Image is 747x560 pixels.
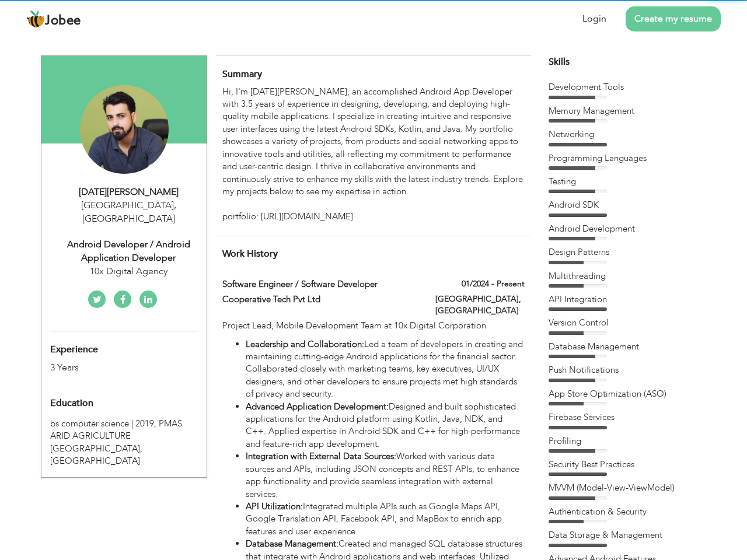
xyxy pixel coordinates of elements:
[50,398,93,409] span: Education
[462,278,525,290] label: 01/2024 - Present
[549,152,694,164] div: Programming Languages
[549,388,694,400] div: App Store Optimization (ASO)
[50,265,207,278] div: 10x Digital Agency
[549,128,694,141] div: Networking
[626,6,721,32] a: Create my resume
[26,10,45,29] img: jobee.io
[246,501,303,512] strong: API Utilization:
[222,293,418,306] label: Cooperative Tech Pvt Ltd
[246,450,525,501] li: Worked with various data sources and APIs, including JSON concepts and REST APIs, to enhance app ...
[549,199,694,211] div: Android SDK
[174,199,176,212] span: ,
[549,506,694,518] div: Authentication & Security
[549,411,694,423] div: Firebase Services
[50,361,170,374] div: 3 Years
[549,459,694,471] div: Security Best Practices
[222,278,418,290] label: Software Engineer / Software Developer
[549,223,694,235] div: Android Development
[246,501,525,538] li: Integrated multiple APIs such as Google Maps API, Google Translation API, Facebook API, and MapBo...
[246,338,525,401] li: Led a team of developers in creating and maintaining cutting-edge Android applications for the fi...
[222,247,278,260] span: Work History
[50,418,156,429] span: bs computer science, PMAS ARID AGRICULTURE UNIVERSITY RAWLPINDI, 2019
[549,176,694,188] div: Testing
[246,338,364,350] strong: Leadership and Collaboration:
[246,401,525,451] li: Designed and built sophisticated applications for the Android platform using Kotlin, Java, NDK, a...
[435,293,525,317] label: [GEOGRAPHIC_DATA], [GEOGRAPHIC_DATA]
[246,401,389,412] strong: Advanced Application Development:
[549,105,694,117] div: Memory Management
[222,320,525,332] p: Project Lead, Mobile Development Team at 10x Digital Corporation
[549,317,694,329] div: Version Control
[549,529,694,541] div: Data Storage & Management
[549,482,694,494] div: MVVM (Model-View-ViewModel)
[45,15,81,27] span: Jobee
[50,199,207,226] div: [GEOGRAPHIC_DATA] [GEOGRAPHIC_DATA]
[26,10,81,29] a: Jobee
[50,185,207,199] div: [DATE][PERSON_NAME]
[246,538,338,549] strong: Database Management:
[222,86,525,223] div: Hi, I'm [DATE][PERSON_NAME], an accomplished Android App Developer with 3.5 years of experience i...
[80,85,169,174] img: RAJA IRFAN Khan
[50,418,182,467] span: PMAS ARID AGRICULTURE [GEOGRAPHIC_DATA], [GEOGRAPHIC_DATA]
[246,450,396,462] strong: Integration with External Data Sources:
[549,341,694,353] div: Database Management
[549,364,694,376] div: Push Notifications
[549,435,694,447] div: Profiling
[549,293,694,306] div: API Integration
[549,246,694,258] div: Design Patterns
[549,270,694,282] div: Multithreading
[222,68,262,80] span: Summary
[41,418,207,468] div: bs computer science, 2019
[549,55,570,68] span: Skills
[50,345,98,355] span: Experience
[50,238,207,265] div: Android Developer / Android Application Developer
[582,12,606,26] a: Login
[549,81,694,93] div: Development Tools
